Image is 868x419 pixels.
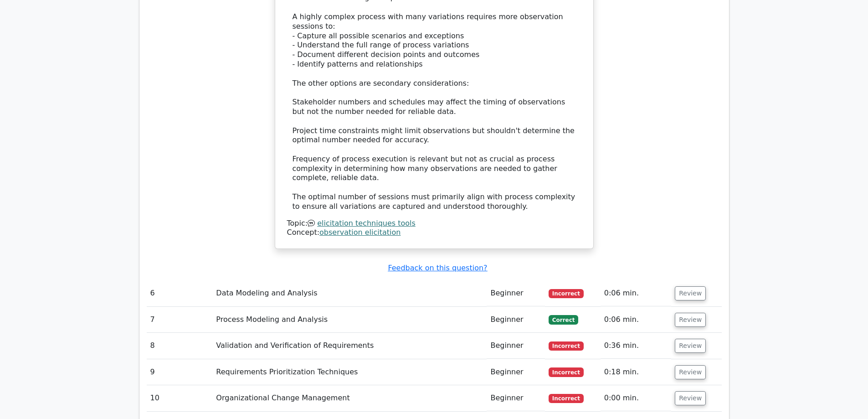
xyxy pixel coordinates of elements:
td: 0:06 min. [601,280,671,306]
td: Beginner [487,385,544,411]
td: 8 [147,333,213,359]
a: observation elicitation [319,228,401,237]
td: Validation and Verification of Requirements [212,333,487,359]
button: Review [675,365,706,379]
td: Requirements Prioritization Techniques [212,359,487,385]
td: Beginner [487,280,544,306]
td: 7 [147,307,213,333]
td: 9 [147,359,213,385]
span: Correct [549,315,578,324]
td: 10 [147,385,213,411]
td: 0:18 min. [601,359,671,385]
td: 0:00 min. [601,385,671,411]
div: Topic: [287,219,581,228]
td: Process Modeling and Analysis [212,307,487,333]
td: 0:36 min. [601,333,671,359]
a: Feedback on this question? [388,264,487,272]
span: Incorrect [549,341,584,351]
td: Beginner [487,333,544,359]
td: Beginner [487,359,544,385]
button: Review [675,391,706,405]
td: 0:06 min. [601,307,671,333]
a: elicitation techniques tools [317,219,416,228]
button: Review [675,286,706,300]
button: Review [675,313,706,327]
div: Concept: [287,228,581,238]
td: Beginner [487,307,544,333]
span: Incorrect [549,394,584,403]
td: Data Modeling and Analysis [212,280,487,306]
span: Incorrect [549,289,584,298]
td: Organizational Change Management [212,385,487,411]
td: 6 [147,280,213,306]
button: Review [675,339,706,353]
span: Incorrect [549,367,584,377]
